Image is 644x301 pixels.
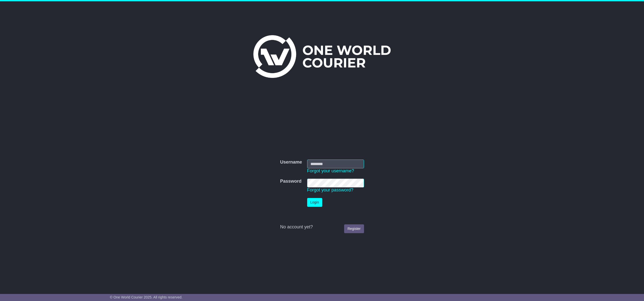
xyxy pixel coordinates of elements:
[280,179,301,184] label: Password
[307,168,354,173] a: Forgot your username?
[307,187,353,192] a: Forgot your password?
[110,295,183,299] span: © One World Courier 2025. All rights reserved.
[253,35,391,78] img: One World
[280,160,302,165] label: Username
[280,224,364,230] div: No account yet?
[344,224,364,233] a: Register
[307,198,322,207] button: Login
